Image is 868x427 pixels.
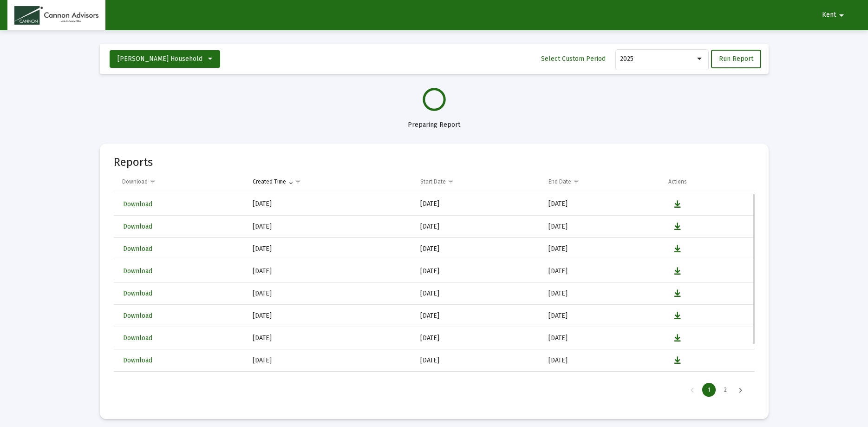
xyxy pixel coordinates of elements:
[253,222,407,231] div: [DATE]
[253,289,407,298] div: [DATE]
[668,178,687,185] div: Actions
[123,312,152,320] span: Download
[542,171,662,193] td: Column End Date
[414,238,542,260] td: [DATE]
[542,327,662,349] td: [DATE]
[662,171,755,193] td: Column Actions
[253,244,407,254] div: [DATE]
[253,311,407,321] div: [DATE]
[811,6,858,24] button: Kent
[718,383,732,397] div: Page 2
[420,178,446,185] div: Start Date
[711,50,761,68] button: Run Report
[414,260,542,282] td: [DATE]
[122,178,148,185] div: Download
[733,383,748,397] div: Next Page
[414,349,542,372] td: [DATE]
[620,55,633,63] span: 2025
[414,372,542,394] td: [DATE]
[253,199,407,209] div: [DATE]
[542,193,662,216] td: [DATE]
[541,55,606,63] span: Select Custom Period
[414,171,542,193] td: Column Start Date
[822,11,836,19] span: Kent
[123,245,152,253] span: Download
[114,171,247,193] td: Column Download
[246,171,414,193] td: Column Created Time
[114,158,153,167] mat-card-title: Reports
[100,111,769,130] div: Preparing Report
[548,178,571,185] div: End Date
[253,267,407,276] div: [DATE]
[542,238,662,260] td: [DATE]
[123,200,152,208] span: Download
[542,260,662,282] td: [DATE]
[542,216,662,238] td: [DATE]
[253,334,407,343] div: [DATE]
[114,377,755,403] div: Page Navigation
[123,267,152,275] span: Download
[685,383,700,397] div: Previous Page
[719,55,753,63] span: Run Report
[414,216,542,238] td: [DATE]
[149,178,156,185] span: Show filter options for column 'Download'
[542,372,662,394] td: [DATE]
[123,334,152,342] span: Download
[414,327,542,349] td: [DATE]
[110,50,220,68] button: [PERSON_NAME] Household
[836,6,847,25] mat-icon: arrow_drop_down
[117,55,202,63] span: [PERSON_NAME] Household
[253,356,407,365] div: [DATE]
[414,305,542,327] td: [DATE]
[414,282,542,305] td: [DATE]
[294,178,301,185] span: Show filter options for column 'Created Time'
[123,223,152,230] span: Download
[542,305,662,327] td: [DATE]
[414,193,542,216] td: [DATE]
[542,349,662,372] td: [DATE]
[14,6,98,25] img: Dashboard
[447,178,454,185] span: Show filter options for column 'Start Date'
[542,282,662,305] td: [DATE]
[114,171,755,403] div: Data grid
[253,178,286,185] div: Created Time
[573,178,580,185] span: Show filter options for column 'End Date'
[702,383,716,397] div: Page 1
[123,356,152,364] span: Download
[123,289,152,297] span: Download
